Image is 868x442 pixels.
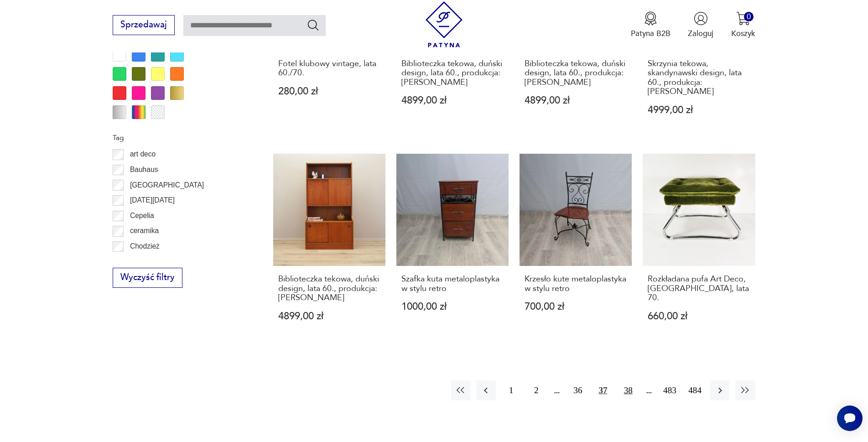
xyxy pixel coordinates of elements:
[421,1,467,47] img: Patyna - sklep z meblami i dekoracjami vintage
[631,11,670,39] a: Ikona medaluPatyna B2B
[396,154,509,343] a: Szafka kuta metaloplastyka w stylu retroSzafka kuta metaloplastyka w stylu retro1000,00 zł
[688,28,713,39] p: Zaloguj
[525,302,627,312] p: 700,00 zł
[685,380,705,400] button: 484
[736,11,750,26] img: Ikona koszyka
[619,380,638,400] button: 38
[401,96,504,105] p: 4899,00 zł
[130,255,157,267] p: Ćmielów
[520,154,632,343] a: Krzesło kute metaloplastyka w stylu retroKrzesło kute metaloplastyka w stylu retro700,00 zł
[525,59,627,87] h3: Biblioteczka tekowa, duński design, lata 60., produkcja: [PERSON_NAME]
[525,275,627,293] h3: Krzesło kute metaloplastyka w stylu retro
[731,11,755,39] button: 0Koszyk
[278,312,381,321] p: 4899,00 zł
[307,18,320,31] button: Szukaj
[648,275,750,302] h3: Rozkładana pufa Art Deco, [GEOGRAPHIC_DATA], lata 70.
[660,380,680,400] button: 483
[401,59,504,87] h3: Biblioteczka tekowa, duński design, lata 60., produkcja: [PERSON_NAME]
[401,275,504,293] h3: Szafka kuta metaloplastyka w stylu retro
[130,210,154,222] p: Cepelia
[130,148,156,160] p: art deco
[744,12,754,21] div: 0
[568,380,587,400] button: 36
[130,194,175,206] p: [DATE][DATE]
[731,28,755,39] p: Koszyk
[130,179,204,191] p: [GEOGRAPHIC_DATA]
[278,275,381,302] h3: Biblioteczka tekowa, duński design, lata 60., produkcja: [PERSON_NAME]
[113,15,174,35] button: Sprzedawaj
[694,11,708,26] img: Ikonka użytkownika
[643,154,755,343] a: Rozkładana pufa Art Deco, Niemcy, lata 70.Rozkładana pufa Art Deco, [GEOGRAPHIC_DATA], lata 70.66...
[130,240,160,252] p: Chodzież
[648,59,750,97] h3: Skrzynia tekowa, skandynawski design, lata 60., produkcja: [PERSON_NAME]
[113,132,247,144] p: Tag
[593,380,613,400] button: 37
[631,11,670,39] button: Patyna B2B
[130,164,158,176] p: Bauhaus
[501,380,521,400] button: 1
[526,380,546,400] button: 2
[278,59,381,78] h3: Fotel klubowy vintage, lata 60./70.
[631,28,670,39] p: Patyna B2B
[837,406,863,431] iframe: Smartsupp widget button
[644,11,658,26] img: Ikona medalu
[130,225,159,237] p: ceramika
[401,302,504,312] p: 1000,00 zł
[273,154,385,343] a: Biblioteczka tekowa, duński design, lata 60., produkcja: DaniaBiblioteczka tekowa, duński design,...
[113,22,174,29] a: Sprzedawaj
[525,96,627,105] p: 4899,00 zł
[648,312,750,321] p: 660,00 zł
[113,268,182,288] button: Wyczyść filtry
[278,87,381,96] p: 280,00 zł
[688,11,713,39] button: Zaloguj
[648,105,750,115] p: 4999,00 zł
